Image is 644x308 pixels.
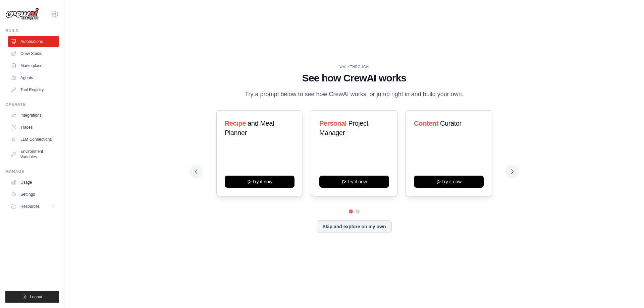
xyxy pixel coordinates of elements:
a: Integrations [8,110,59,121]
div: Operate [5,102,59,107]
a: Settings [8,189,59,200]
span: Personal [319,120,346,127]
a: Agents [8,72,59,83]
span: Logout [30,294,42,300]
span: Project Manager [319,120,368,136]
a: Usage [8,177,59,188]
a: LLM Connections [8,134,59,145]
span: Curator [440,120,462,127]
button: Try it now [414,176,484,188]
div: Build [5,28,59,34]
button: Try it now [319,176,389,188]
div: WALKTHROUGH [195,64,514,69]
button: Resources [8,201,59,212]
a: Environment Variables [8,146,59,162]
button: Try it now [225,176,294,188]
a: Traces [8,122,59,133]
h1: See how CrewAI works [195,72,514,84]
img: Logo [5,8,39,20]
a: Automations [8,36,59,47]
a: Marketplace [8,60,59,71]
span: Content [414,120,438,127]
span: and Meal Planner [225,120,274,136]
button: Logout [5,291,59,303]
p: Try a prompt below to see how CrewAI works, or jump right in and build your own. [241,89,467,99]
a: Crew Studio [8,48,59,59]
button: Skip and explore on my own [317,220,391,233]
span: Resources [20,204,40,209]
a: Tool Registry [8,84,59,95]
span: Recipe [225,120,246,127]
div: Manage [5,169,59,174]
